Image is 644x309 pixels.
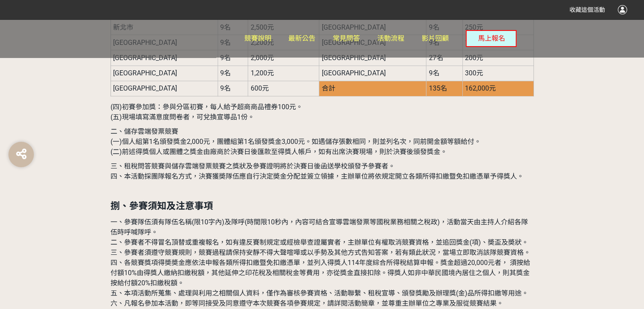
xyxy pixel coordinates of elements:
[429,69,439,77] span: 9名
[111,238,528,246] span: 二、參賽者不得冒名頂替或重複報名，如有違反賽制規定或經檢舉查證屬實者，主辦單位有權取消競賽資格，並追回獎金(項)、奬盃及奬狀。
[322,69,386,77] span: [GEOGRAPHIC_DATA]
[251,54,274,62] span: 2,000元
[111,259,530,287] span: 四、各競賽獎項得奬奬金應依法申報各類所得扣繳暨免扣繳憑單，並列入得獎人114年度綜合所得稅結算申報。獎金超過20,000元者， 須按給付額10%由得獎人繳納扣繳稅額，其他延伸之印花稅及相關稅金等...
[111,248,531,257] span: 三、參賽者須遵守競賽規則，競賽過程請保持安靜不得大聲喧嘩或以手勢及其他方式告知答案，若有類此狀況，當場立即取消該隊競賽資格。
[251,84,269,92] span: 600元
[111,148,447,156] span: (二)前述得獎個人或團體之獎金由廠商於決賽日後匯款至得獎人帳戶，如有出席決賽現場，則於決賽後頒發獎金。
[111,113,254,121] span: (五)現場填寫滿意度問卷者，可兌換宣導品1份。
[333,19,360,58] a: 常見問答
[322,54,386,62] span: [GEOGRAPHIC_DATA]
[569,6,605,13] span: 收藏這個活動
[465,54,483,62] span: 200元
[220,69,231,77] span: 9名
[377,19,404,58] a: 活動流程
[111,218,528,236] span: 一、參賽隊伍須有隊伍名稱(限10字內)及隊呼(時間限10秒內，內容可結合宣導雲端發票等國稅業務相關之稅政)，活動當天由主持人介紹各隊伍時呼喊隊呼。
[322,84,335,92] span: 合計
[288,19,315,58] a: 最新公告
[113,54,177,62] span: [GEOGRAPHIC_DATA]
[111,172,524,180] span: 四、本活動採團隊報名方式，決賽獲奬隊伍應自行決定奬金分配並簽立領據，主辦單位將依規定開立各類所得扣繳暨免扣繳憑單予得獎人。
[113,69,177,77] span: [GEOGRAPHIC_DATA]
[377,34,404,42] span: 活動流程
[111,162,395,170] span: 三、租稅問答競賽與儲存雲端發票競賽之獎狀及參賽證明將於決賽日後函送學校頒發予參賽者。
[111,201,213,211] strong: 捌、參賽須知及注意事項
[478,34,505,42] span: 馬上報名
[465,84,496,92] span: 162,000元
[111,289,528,297] span: 五、本項活動所蒐集、處理與利用之相關個人資料，僅作為審核參賽資格、活動聯繫、租稅宣導、頒發獎勵及辦理獎(金)品所得扣繳等用途。
[111,127,178,135] span: 二、儲存雲端發票競賽
[244,19,271,58] a: 競賽說明
[422,34,449,42] span: 影片回顧
[111,103,303,111] span: (四)初賽參加獎：參與分區初賽，每人給予超商商品禮券100元。
[251,69,274,77] span: 1,200元
[244,34,271,42] span: 競賽說明
[429,54,443,62] span: 27名
[422,19,449,58] a: 影片回顧
[220,54,231,62] span: 9名
[111,299,503,307] span: 六、凡報名參加本活動，即等同接受及同意遵守本次競賽各項參賽規定，請詳閱活動簡章，並尊重主辦單位之專業及服從競賽結果。
[288,34,315,42] span: 最新公告
[333,34,360,42] span: 常見問答
[429,84,447,92] span: 135名
[113,84,177,92] span: [GEOGRAPHIC_DATA]
[466,30,517,47] button: 馬上報名
[465,69,483,77] span: 300元
[220,84,231,92] span: 9名
[111,138,481,146] span: (一)個人組第1名頒發獎金2,000元，團體組第1名頒發獎金3,000元。如遇儲存張數相同，則並列名次，同前開金額等額給付。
